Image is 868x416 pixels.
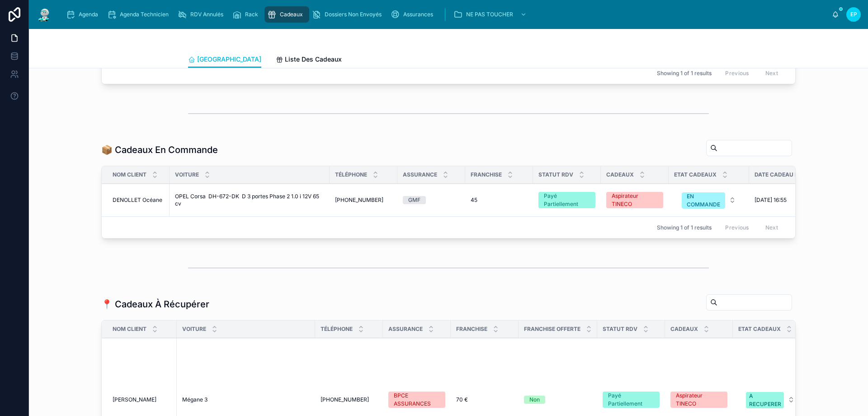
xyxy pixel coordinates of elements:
[850,11,857,18] span: EP
[687,192,720,209] div: EN COMMANDE
[280,11,303,18] span: Cadeaux
[739,387,802,412] button: Select Button
[612,192,658,208] div: Aspirateur TINECO
[408,196,420,204] div: GMF
[321,396,377,403] a: [PHONE_NUMBER]
[388,325,423,333] span: Assurance
[471,196,528,204] a: 45
[394,392,440,408] div: BPCE ASSURANCES
[101,143,218,156] h1: 📦 Cadeaux En Commande
[524,396,592,404] a: Non
[321,396,369,403] span: [PHONE_NUMBER]
[182,396,208,403] span: Mégane 3
[670,325,698,333] span: Cadeaux
[101,298,209,311] h1: 📍 Cadeaux À Récupérer
[471,196,477,204] span: 45
[309,6,388,23] a: Dossiers Non Envoyés
[245,11,258,18] span: Rack
[674,171,717,178] span: Etat Cadeaux
[113,396,156,403] span: [PERSON_NAME]
[113,196,164,204] a: DENOLLET Océane
[670,392,727,408] a: Aspirateur TINECO
[456,396,468,403] span: 70 €
[738,387,802,412] a: Select Button
[104,6,175,23] a: Agenda Technicien
[335,196,383,204] span: [PHONE_NUMBER]
[276,51,342,69] a: Liste Des Cadeaux
[676,392,722,408] div: Aspirateur TINECO
[190,11,223,18] span: RDV Annulés
[63,6,104,23] a: Agenda
[608,392,654,408] div: Payé Partiellement
[755,196,848,204] a: [DATE] 16:55
[529,396,540,404] div: Non
[466,11,513,18] span: NE PAS TOUCHER
[606,192,663,208] a: Aspirateur TINECO
[113,171,146,178] span: Nom Client
[175,171,199,178] span: Voiture
[113,325,146,333] span: Nom Client
[403,11,433,18] span: Assurances
[524,325,580,333] span: Franchise Offerte
[36,7,52,22] img: App logo
[755,196,787,204] span: [DATE] 16:55
[403,171,437,178] span: Assurance
[544,192,590,208] div: Payé Partiellement
[388,392,445,408] a: BPCE ASSURANCES
[657,224,712,231] span: Showing 1 of 1 results
[388,6,439,23] a: Assurances
[335,196,392,204] a: [PHONE_NUMBER]
[674,187,744,213] a: Select Button
[335,171,367,178] span: Téléphone
[538,192,595,208] a: Payé Partiellement
[264,6,309,23] a: Cadeaux
[79,11,98,18] span: Agenda
[285,55,342,64] span: Liste Des Cadeaux
[182,396,310,403] a: Mégane 3
[738,325,781,333] span: Etat Cadeaux
[451,6,531,23] a: NE PAS TOUCHER
[471,171,502,178] span: Franchise
[60,5,832,24] div: scrollable content
[120,11,169,18] span: Agenda Technicien
[197,55,261,64] span: [GEOGRAPHIC_DATA]
[113,196,162,204] span: DENOLLET Océane
[456,396,513,403] a: 70 €
[675,188,743,212] button: Select Button
[321,325,353,333] span: Téléphone
[325,11,382,18] span: Dossiers Non Envoyés
[182,325,206,333] span: Voiture
[188,51,261,68] a: [GEOGRAPHIC_DATA]
[603,325,637,333] span: Statut RDV
[175,6,230,23] a: RDV Annulés
[657,70,712,77] span: Showing 1 of 1 results
[606,171,634,178] span: Cadeaux
[113,396,171,403] a: [PERSON_NAME]
[175,193,324,207] a: OPEL Corsa DH-672-DK D 3 portes Phase 2 1.0 i 12V 65 cv
[230,6,264,23] a: Rack
[538,171,573,178] span: Statut RDV
[603,392,660,408] a: Payé Partiellement
[403,196,460,204] a: GMF
[755,171,837,178] span: Date Cadeau En Commande
[456,325,487,333] span: Franchise
[749,392,781,408] div: A RECUPERER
